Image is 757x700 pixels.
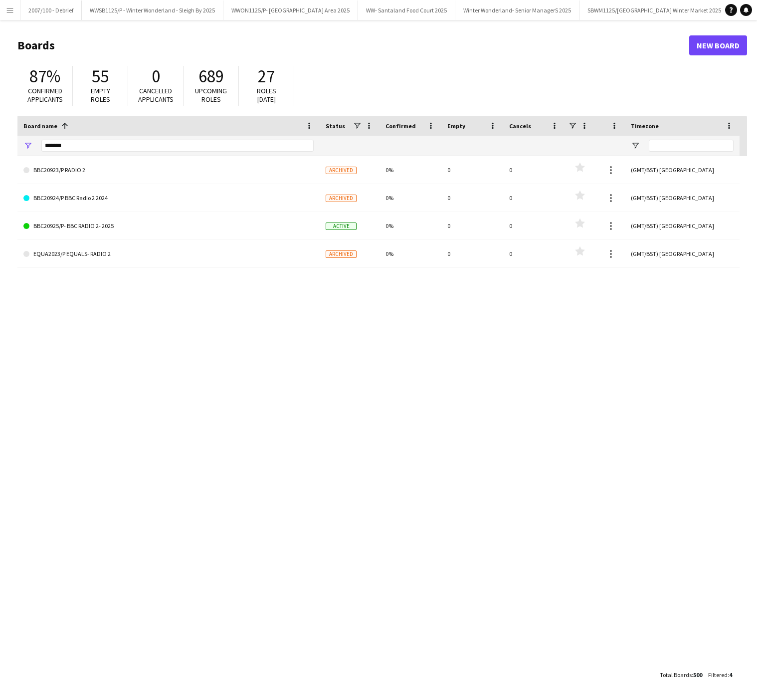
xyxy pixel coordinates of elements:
div: 0 [441,156,503,184]
button: Winter Wonderland- Senior ManagerS 2025 [455,0,579,20]
div: 0 [503,156,565,184]
span: 689 [198,65,224,87]
button: WWON1125/P- [GEOGRAPHIC_DATA] Area 2025 [223,0,358,20]
button: WW- Santaland Food Court 2025 [358,0,455,20]
div: 0 [441,240,503,267]
span: Active [326,223,357,230]
input: Board name Filter Input [41,140,314,152]
div: 0 [503,240,565,267]
a: EQUA2023/P EQUALS- RADIO 2 [23,240,314,268]
div: (GMT/BST) [GEOGRAPHIC_DATA] [625,184,740,212]
div: 0% [379,212,441,239]
span: 4 [729,671,732,679]
span: 27 [258,65,275,87]
button: Open Filter Menu [631,141,640,150]
span: 55 [92,65,109,87]
div: : [708,665,732,685]
span: 0 [152,65,160,87]
span: Board name [23,122,57,130]
span: Empty [447,122,465,130]
span: Cancels [509,122,531,130]
span: Archived [326,167,357,174]
div: (GMT/BST) [GEOGRAPHIC_DATA] [625,240,740,267]
span: Timezone [631,122,659,130]
div: 0% [379,240,441,267]
span: 500 [693,671,702,679]
button: SBWM1125/[GEOGRAPHIC_DATA] Winter Market 2025 [579,0,730,20]
span: Confirmed [385,122,416,130]
a: BBC20923/P RADIO 2 [23,156,314,184]
a: New Board [689,35,747,55]
div: 0 [503,212,565,239]
span: Status [326,122,345,130]
a: BBC20925/P- BBC RADIO 2- 2025 [23,212,314,240]
span: Empty roles [91,86,110,104]
div: : [660,665,702,685]
div: 0% [379,184,441,212]
div: 0 [441,184,503,212]
span: Filtered [708,671,728,679]
div: (GMT/BST) [GEOGRAPHIC_DATA] [625,156,740,184]
button: WWSB1125/P - Winter Wonderland - Sleigh By 2025 [82,0,223,20]
div: 0 [503,184,565,212]
div: 0% [379,156,441,184]
h1: Boards [17,38,689,53]
button: Open Filter Menu [23,141,32,150]
span: Cancelled applicants [138,86,174,104]
a: BBC20924/P BBC Radio 2 2024 [23,184,314,212]
div: 0 [441,212,503,239]
span: Roles [DATE] [257,86,276,104]
span: Total Boards [660,671,692,679]
input: Timezone Filter Input [649,140,734,152]
div: (GMT/BST) [GEOGRAPHIC_DATA] [625,212,740,239]
span: Upcoming roles [195,86,227,104]
button: 2007/100 - Debrief [20,0,82,20]
span: 87% [29,65,60,87]
span: Confirmed applicants [27,86,63,104]
span: Archived [326,250,357,258]
span: Archived [326,195,357,202]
